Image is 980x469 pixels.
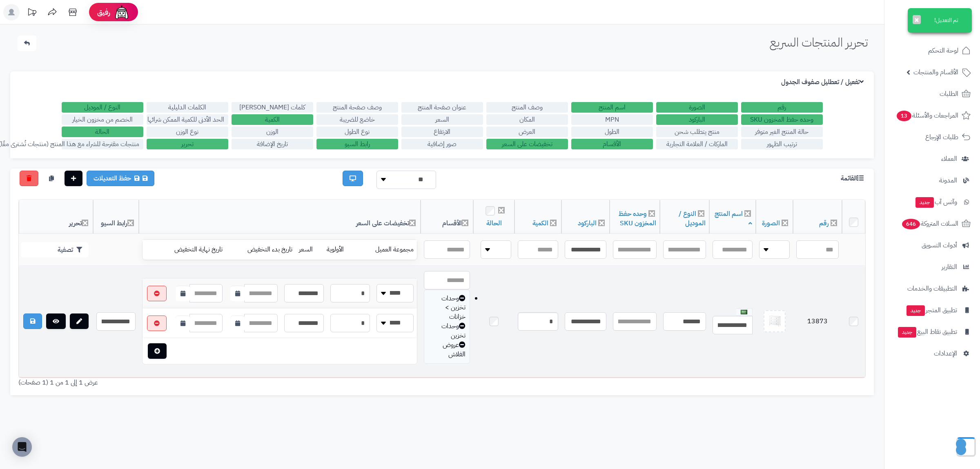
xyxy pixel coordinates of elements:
[741,139,823,149] label: ترتيب الظهور
[928,45,958,56] span: لوحة التحكم
[232,102,313,113] label: كلمات [PERSON_NAME]
[316,127,398,137] label: نوع الطول
[679,209,706,228] a: النوع / الموديل
[62,127,143,137] label: الحالة
[889,214,975,233] a: السلات المتروكة646
[87,171,154,186] a: حفظ التعديلات
[316,114,398,125] label: خاضع للضريبة
[421,200,473,234] th: الأقسام
[715,209,752,228] a: اسم المنتج
[889,279,975,298] a: التطبيقات والخدمات
[114,4,130,20] img: ai-face.png
[922,240,957,251] span: أدوات التسويق
[571,114,653,125] label: MPN
[741,127,823,137] label: حالة المنتج الغير متوفر
[232,127,313,137] label: الوزن
[741,102,823,113] label: رقم
[147,114,228,125] label: الحد الأدنى للكمية الممكن شرائها
[889,149,975,169] a: العملاء
[12,437,32,457] div: Open Intercom Messenger
[913,67,958,78] span: الأقسام والمنتجات
[93,200,139,234] th: رابط السيو
[139,200,421,234] th: تخفيضات على السعر
[62,102,143,113] label: النوع / الموديل
[897,326,957,338] span: تطبيق نقاط البيع
[889,300,975,320] a: تطبيق المتجرجديد
[12,378,442,387] div: عرض 1 إلى 1 من 1 (1 صفحات)
[21,242,89,258] button: تصفية
[915,197,934,208] span: جديد
[741,310,747,314] img: العربية
[578,218,597,228] a: الباركود
[62,114,143,125] label: الخصم من مخزون الخيار
[619,209,656,228] a: وحده حفظ المخزون SKU
[915,196,957,208] span: وآتس آب
[401,139,483,149] label: صور إضافية
[906,305,925,316] span: جديد
[762,218,780,228] a: الصورة
[889,106,975,125] a: المراجعات والأسئلة13
[486,114,568,125] label: المكان
[902,218,920,229] span: 646
[889,171,975,190] a: المدونة
[741,114,823,125] label: وحده حفظ المخزون SKU
[296,240,323,260] td: السعر
[940,88,958,100] span: الطلبات
[941,153,957,164] span: العملاء
[889,322,975,342] a: تطبيق نقاط البيعجديد
[925,131,958,143] span: طلبات الإرجاع
[934,348,957,359] span: الإعدادات
[841,175,866,182] h3: القائمة
[781,78,866,86] h3: تفعيل / تعطليل صفوف الجدول
[656,127,738,137] label: منتج يتطلب شحن
[942,261,957,273] span: التقارير
[901,218,958,229] span: السلات المتروكة
[896,110,912,121] span: 13
[532,218,548,228] a: الكمية
[356,240,417,260] td: مجموعة العميل
[97,7,110,17] span: رفيق
[151,240,226,260] td: تاريخ نهاية التخفيض
[401,102,483,113] label: عنوان صفحة المنتج
[939,175,957,186] span: المدونة
[770,36,868,49] h1: تحرير المنتجات السريع
[428,294,465,322] div: وحدات تخزين > خزانات
[656,102,738,113] label: الصورة
[793,266,842,377] td: 13873
[147,139,228,149] label: تحرير
[896,110,958,121] span: المراجعات والأسئلة
[147,102,228,113] label: الكلمات الدليلية
[656,114,738,125] label: الباركود
[428,340,465,359] div: عروض الفلاش
[226,240,296,260] td: تاريخ بدء التخفيض
[62,139,143,149] label: منتجات مقترحة للشراء مع هذا المنتج (منتجات تُشترى معًا)
[571,139,653,149] label: الأقسام
[906,305,957,316] span: تطبيق المتجر
[316,102,398,113] label: وصف صفحة المنتج
[486,127,568,137] label: العرض
[913,15,921,24] button: ×
[147,127,228,137] label: نوع الوزن
[401,114,483,125] label: السعر
[889,257,975,277] a: التقارير
[819,218,829,228] a: رقم
[656,139,738,149] label: الماركات / العلامة التجارية
[889,344,975,363] a: الإعدادات
[428,322,465,340] div: وحدات تخزين
[907,283,957,294] span: التطبيقات والخدمات
[316,139,398,149] label: رابط السيو
[889,41,975,60] a: لوحة التحكم
[19,200,93,234] th: تحرير
[889,84,975,104] a: الطلبات
[908,8,972,33] div: تم التعديل!
[898,327,916,338] span: جديد
[889,127,975,147] a: طلبات الإرجاع
[571,102,653,113] label: اسم المنتج
[571,127,653,137] label: الطول
[486,139,568,149] label: تخفيضات على السعر
[232,114,313,125] label: الكمية
[401,127,483,137] label: الارتفاع
[232,139,313,149] label: تاريخ الإضافة
[486,102,568,113] label: وصف المنتج
[889,236,975,255] a: أدوات التسويق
